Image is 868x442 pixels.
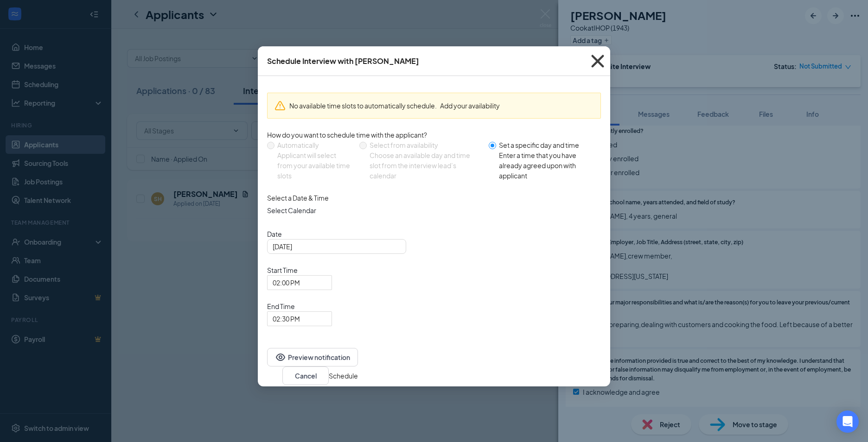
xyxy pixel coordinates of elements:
[275,352,286,363] svg: Eye
[273,276,300,290] span: 02:00 PM
[267,265,332,275] span: Start Time
[329,371,358,381] button: Schedule
[267,193,601,203] div: Select a Date & Time
[267,56,419,66] div: Schedule Interview with [PERSON_NAME]
[370,150,481,181] div: Choose an available day and time slot from the interview lead’s calendar
[499,140,594,150] div: Set a specific day and time
[267,130,601,140] div: How do you want to schedule time with the applicant?
[836,410,859,433] div: Open Intercom Messenger
[370,140,481,150] div: Select from availability
[289,101,594,111] div: No available time slots to automatically schedule.
[277,140,352,150] div: Automatically
[274,100,286,111] svg: Warning
[585,46,610,76] button: Close
[267,205,601,215] span: Select Calendar
[440,101,500,111] button: Add your availability
[267,301,332,311] span: End Time
[267,229,601,239] span: Date
[267,348,358,366] button: EyePreview notification
[585,49,610,74] svg: Cross
[273,312,300,326] span: 02:30 PM
[499,150,594,181] div: Enter a time that you have already agreed upon with applicant
[282,366,329,385] button: Cancel
[277,150,352,181] div: Applicant will select from your available time slots
[273,241,399,252] input: Sep 16, 2025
